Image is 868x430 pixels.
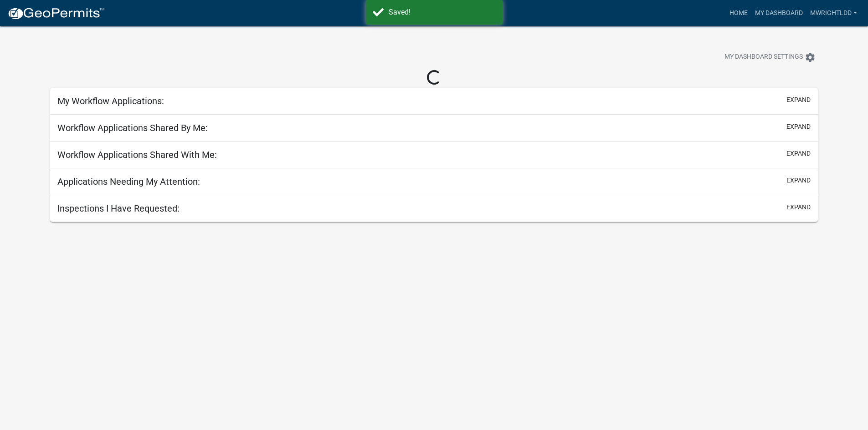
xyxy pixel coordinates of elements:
[786,122,811,132] button: expand
[389,7,496,18] div: Saved!
[717,48,823,66] button: My Dashboard Settingssettings
[726,5,751,22] a: Home
[57,122,208,133] h5: Workflow Applications Shared By Me:
[786,202,811,212] button: expand
[57,96,164,106] h5: My Workflow Applications:
[724,52,803,63] span: My Dashboard Settings
[57,176,200,187] h5: Applications Needing My Attention:
[805,52,816,63] i: settings
[786,95,811,105] button: expand
[57,149,217,160] h5: Workflow Applications Shared With Me:
[786,176,811,185] button: expand
[786,149,811,158] button: expand
[751,5,806,22] a: My Dashboard
[57,203,180,214] h5: Inspections I Have Requested:
[806,5,861,22] a: mwrightldd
